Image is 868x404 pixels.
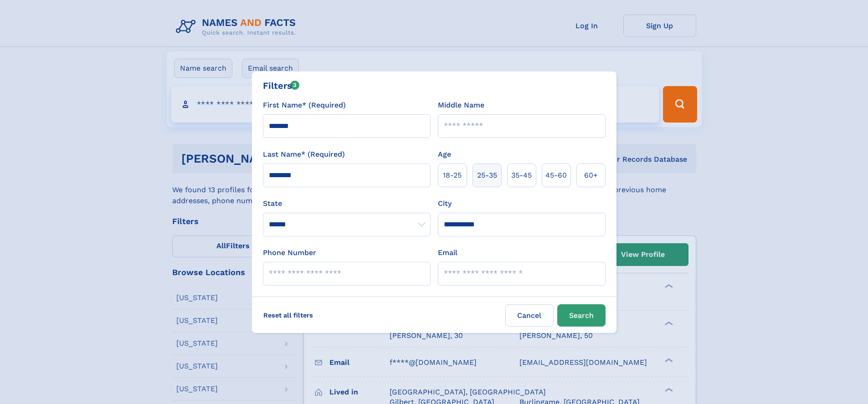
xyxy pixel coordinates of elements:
button: Search [557,304,606,327]
label: Reset all filters [257,304,319,326]
span: 35‑45 [511,170,532,181]
span: 60+ [584,170,598,181]
span: 45‑60 [545,170,567,181]
div: Filters [263,79,300,92]
label: Phone Number [263,247,316,258]
label: Age [438,149,451,160]
label: Middle Name [438,100,484,111]
label: Cancel [505,304,554,327]
label: First Name* (Required) [263,100,346,111]
label: Email [438,247,457,258]
span: 18‑25 [443,170,462,181]
span: 25‑35 [477,170,497,181]
label: State [263,198,431,209]
label: City [438,198,452,209]
label: Last Name* (Required) [263,149,345,160]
